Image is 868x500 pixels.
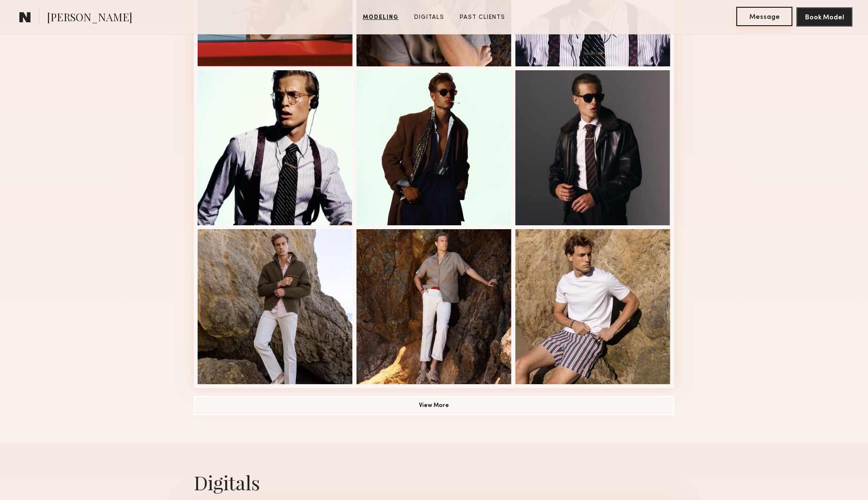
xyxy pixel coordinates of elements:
[194,396,674,415] button: View More
[796,13,852,21] a: Book Model
[796,7,852,27] button: Book Model
[410,13,448,22] a: Digitals
[456,13,509,22] a: Past Clients
[194,469,674,495] div: Digitals
[47,10,132,27] span: [PERSON_NAME]
[359,13,403,22] a: Modeling
[736,7,792,26] button: Message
